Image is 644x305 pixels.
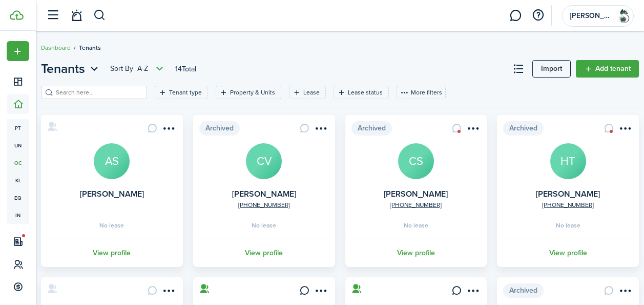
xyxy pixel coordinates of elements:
[110,64,137,74] span: Sort by
[67,3,86,29] a: Notifications
[160,285,177,299] button: Open menu
[616,123,633,137] button: Open menu
[7,189,29,206] a: eq
[351,121,392,136] span: Archived
[41,43,71,52] a: Dashboard
[7,137,29,154] a: un
[7,171,29,189] a: kl
[334,86,389,99] filter-tag: Open filter
[80,188,144,200] a: [PERSON_NAME]
[536,188,600,200] a: [PERSON_NAME]
[232,188,296,200] a: [PERSON_NAME]
[7,119,29,137] a: pt
[550,143,586,179] a: HT
[7,41,29,61] button: Open menu
[41,60,101,78] button: Tenants
[529,7,547,24] button: Open resource center
[41,60,85,78] span: Tenants
[39,239,184,267] a: View profile
[230,88,275,97] filter-tag-label: Property & Units
[398,143,434,179] a: CS
[99,222,124,228] span: No lease
[404,222,428,228] span: No lease
[246,143,282,179] a: CV
[542,200,594,209] a: [PHONE_NUMBER]
[495,239,640,267] a: View profile
[252,222,276,228] span: No lease
[216,86,281,99] filter-tag: Open filter
[615,8,631,24] img: Sweezey Properties LLC
[616,285,633,299] button: Open menu
[110,63,166,75] button: Sort byA-Z
[238,200,290,209] a: [PHONE_NUMBER]
[576,60,639,78] a: Add tenant
[313,123,329,137] button: Open menu
[94,143,130,179] a: AS
[289,86,326,99] filter-tag: Open filter
[303,88,320,97] filter-tag-label: Lease
[93,7,106,24] button: Search
[41,60,101,78] button: Open menu
[464,123,481,137] button: Open menu
[503,121,544,136] span: Archived
[397,86,446,99] button: More filters
[79,43,101,52] span: Tenants
[384,188,448,200] a: [PERSON_NAME]
[137,64,148,74] span: A-Z
[175,64,196,74] header-page-total: 14 Total
[53,88,143,98] input: Search here...
[192,239,337,267] a: View profile
[169,88,202,97] filter-tag-label: Tenant type
[344,239,489,267] a: View profile
[199,121,240,136] span: Archived
[110,63,166,75] button: Open menu
[43,6,63,25] button: Open sidebar
[7,206,29,224] a: in
[10,10,24,20] img: TenantCloud
[160,123,177,137] button: Open menu
[506,3,525,29] a: Messaging
[464,285,481,299] button: Open menu
[313,285,329,299] button: Open menu
[390,200,442,209] a: [PHONE_NUMBER]
[503,283,544,298] span: Archived
[532,60,571,78] a: Import
[570,12,611,20] span: Sweezey Properties LLC
[348,88,383,97] filter-tag-label: Lease status
[556,222,580,228] span: No lease
[7,154,29,171] a: oc
[155,86,208,99] filter-tag: Open filter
